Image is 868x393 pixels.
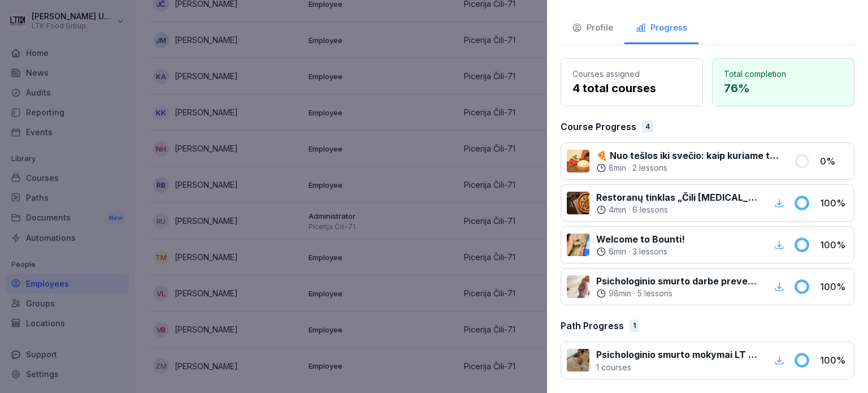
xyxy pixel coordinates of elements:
p: 6 min [609,246,626,257]
p: 100 % [820,353,848,367]
p: 98 min [609,288,631,299]
p: 5 lessons [637,288,672,299]
button: Progress [624,14,698,44]
p: 100 % [820,238,848,252]
p: 1 courses [596,361,758,373]
div: · [596,162,780,174]
div: Profile [572,21,613,34]
p: 2 lessons [632,162,667,174]
p: Restoranų tinklas „Čili [MEDICAL_DATA]" - Sėkmės istorija ir praktika [596,191,758,204]
p: 100 % [820,196,848,210]
p: 8 min [609,162,626,174]
p: Course Progress [561,120,636,133]
p: 6 lessons [632,204,668,215]
div: 1 [630,319,639,332]
p: 3 lessons [632,246,667,257]
p: Total completion [724,68,843,80]
div: 4 [642,120,653,133]
p: Path Progress [561,319,624,332]
p: Psichologinio smurto darbe prevencijos mokymai [596,274,758,288]
p: Courses assigned [572,68,691,80]
p: 0 % [820,154,848,168]
p: Welcome to Bounti! [596,232,685,246]
p: 76 % [724,80,843,97]
p: 4 min [609,204,626,215]
div: · [596,246,685,257]
p: 100 % [820,280,848,293]
div: Progress [636,21,687,34]
p: 4 total courses [572,80,691,97]
p: Psichologinio smurto mokymai LT ir RU - visos pareigybės [596,348,758,361]
button: Profile [561,14,624,44]
p: 🍕 Nuo tešlos iki svečio: kaip kuriame tobulą picą kasdien [596,149,780,162]
div: · [596,204,758,215]
div: · [596,288,758,299]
